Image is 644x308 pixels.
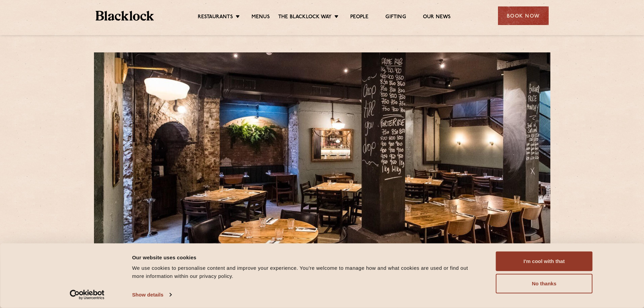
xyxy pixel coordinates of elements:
a: The Blacklock Way [278,14,332,21]
div: We use cookies to personalise content and improve your experience. You're welcome to manage how a... [132,264,481,280]
a: Show details [132,290,171,300]
a: Menus [252,14,270,21]
img: BL_Textured_Logo-footer-cropped.svg [96,11,154,21]
a: Restaurants [198,14,233,21]
a: Usercentrics Cookiebot - opens in a new window [57,290,117,300]
button: I'm cool with that [496,252,593,271]
button: No thanks [496,274,593,293]
a: People [350,14,368,21]
a: Gifting [385,14,406,21]
a: Our News [423,14,451,21]
div: Our website uses cookies [132,253,481,261]
div: Book Now [498,6,549,25]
